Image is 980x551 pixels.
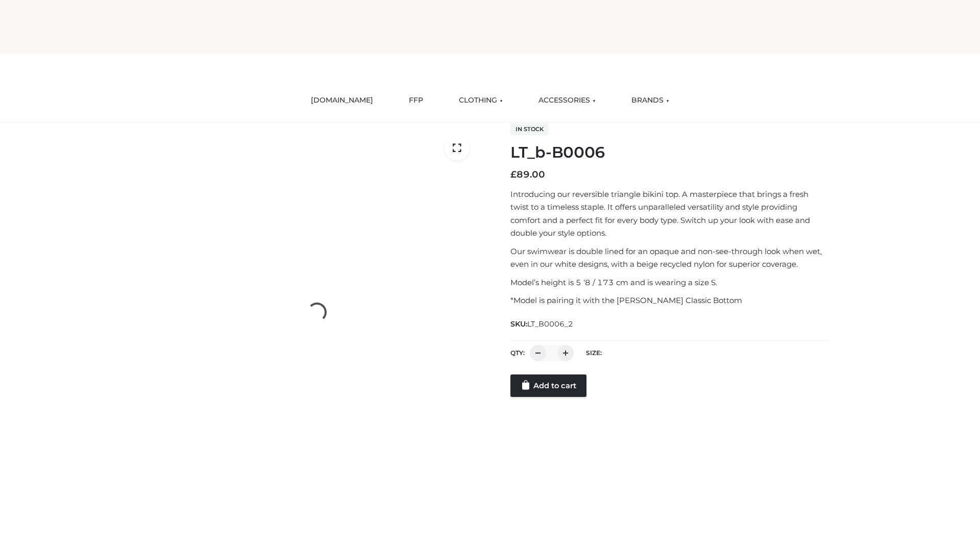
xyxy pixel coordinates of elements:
span: In stock [510,123,549,135]
a: FFP [401,89,431,112]
label: Size: [586,349,602,357]
p: Our swimwear is double lined for an opaque and non-see-through look when wet, even in our white d... [510,245,828,271]
p: Model’s height is 5 ‘8 / 173 cm and is wearing a size S. [510,276,828,289]
a: ACCESSORIES [531,89,603,112]
h1: LT_b-B0006 [510,143,828,162]
label: QTY: [510,349,525,357]
a: BRANDS [624,89,677,112]
p: Introducing our reversible triangle bikini top. A masterpiece that brings a fresh twist to a time... [510,188,828,240]
span: LT_B0006_2 [527,319,573,329]
span: £ [510,169,517,180]
a: CLOTHING [451,89,510,112]
a: [DOMAIN_NAME] [303,89,381,112]
p: *Model is pairing it with the [PERSON_NAME] Classic Bottom [510,294,828,307]
bdi: 89.00 [510,169,545,180]
a: Add to cart [510,374,586,397]
span: SKU: [510,318,574,330]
